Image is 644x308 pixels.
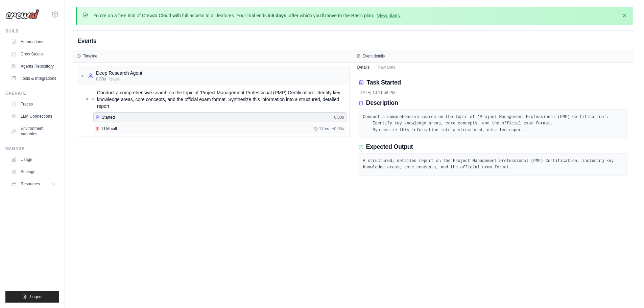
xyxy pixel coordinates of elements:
[8,179,59,189] button: Resources
[5,28,59,34] div: Build
[5,146,59,151] div: Manage
[77,36,96,46] h2: Events
[93,12,401,19] p: You're on a free trial of CrewAI Cloud with full access to all features. Your trial ends in , aft...
[83,53,97,59] h3: Timeline
[332,126,344,132] span: + 0.03s
[85,97,89,102] span: ▼
[109,76,120,82] span: • 1 task
[8,61,59,72] a: Agents Repository
[377,13,400,18] a: View plans
[353,63,374,72] button: Details
[319,126,329,132] span: 17ms
[359,90,628,95] div: [DATE] 10:11:58 PM
[8,49,59,60] a: Crew Studio
[332,115,344,120] span: + 0.00s
[96,76,106,82] span: 0.00s
[97,89,347,110] span: Conduct a comprehensive search on the topic of 'Project Management Professional (PMP) Certificati...
[363,114,623,134] pre: Conduct a comprehensive search on the topic of 'Project Management Professional (PMP) Certificati...
[102,126,117,132] span: LLM call
[8,99,59,110] a: Traces
[366,99,398,107] h3: Description
[271,13,286,18] strong: 5 days
[610,276,644,308] iframe: Chat Widget
[363,158,623,171] pre: A structured, detailed report on the Project Management Professional (PMP) Certification, includi...
[374,63,400,72] button: Raw Data
[5,91,59,96] div: Operate
[8,123,59,139] a: Environment Variables
[102,115,115,120] span: Started
[8,37,59,47] a: Automations
[8,111,59,122] a: LLM Connections
[366,143,413,151] h3: Expected Output
[5,291,59,303] button: Logout
[8,73,59,84] a: Tools & Integrations
[367,78,401,87] h2: Task Started
[21,181,40,187] span: Resources
[8,166,59,177] a: Settings
[30,294,43,300] span: Logout
[363,53,385,59] h3: Event details
[96,70,142,76] div: Deep Research Agent
[80,73,85,78] span: ▼
[5,9,39,19] img: Logo
[8,154,59,165] a: Usage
